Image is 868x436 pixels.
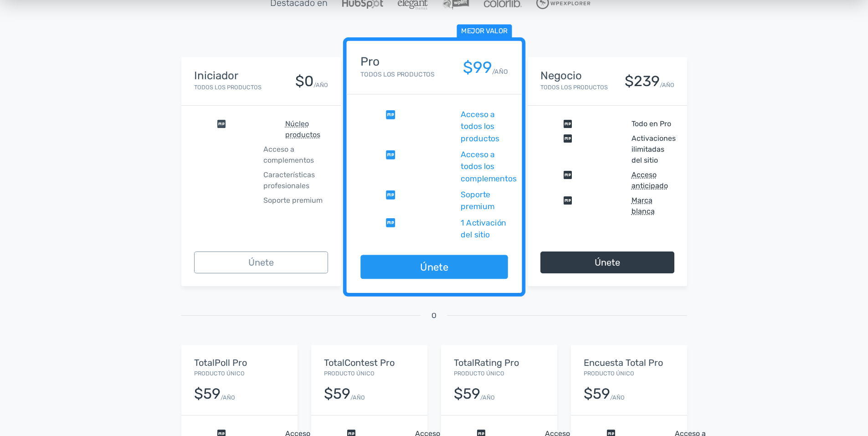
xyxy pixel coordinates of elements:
div: $0 [295,73,313,89]
span: comprobar [540,133,628,166]
small: Producto único [194,370,245,377]
span: Mejor valor [457,24,512,38]
span: comprobar [360,109,457,145]
span: Acceso a todos los productos [461,109,508,145]
div: $59 [194,386,221,402]
span: comprobar [360,189,457,213]
span: comprobar [540,195,628,217]
small: Todos los productos [360,71,435,78]
span: Soporte premium [263,195,323,206]
div: $99 [462,59,492,77]
h5: Encuesta Total Pro [584,358,674,368]
span: Características profesionales [263,169,328,191]
span: Soporte premium [461,189,508,213]
div: $59 [584,386,610,402]
h5: TotalPoll Pro [194,358,285,368]
div: $59 [454,386,480,402]
small: Todos los productos [194,84,262,91]
h4: Iniciador [194,70,262,82]
small: Producto único [324,370,375,377]
abbr: Acceso anticipado [632,169,674,191]
small: Todos los productos [540,84,608,91]
small: Producto único [454,370,504,377]
a: Únete [360,255,508,279]
small: /AÑO [660,81,674,89]
small: /AÑO [313,81,328,89]
small: /AÑO [480,393,495,402]
span: 1 Activación del sitio [461,217,508,241]
span: cerrar [194,195,260,206]
span: comprobar [360,149,457,185]
span: cerrar [194,169,260,191]
span: comprobar [360,217,457,241]
span: comprobar [540,118,628,129]
span: Todo en Pro [632,118,671,129]
span: cerrar [194,144,260,166]
abbr: Núcleo productos [285,118,328,140]
span: comprobar [194,118,282,140]
span: Acceso a complementos [263,144,328,166]
small: /AÑO [610,393,625,402]
h4: Pro [360,55,435,68]
h5: TotalRating Pro [454,358,544,368]
a: Únete [194,251,328,273]
h4: Negocio [540,70,608,82]
span: O [431,310,437,321]
span: comprobar [540,169,628,191]
small: /AÑO [221,393,235,402]
div: $59 [324,386,350,402]
abbr: Marca blanca [632,195,674,217]
a: Únete [540,251,674,273]
small: /AÑO [492,67,508,77]
div: $239 [625,73,660,89]
small: /AÑO [350,393,365,402]
h5: TotalContest Pro [324,358,415,368]
span: Activaciones ilimitadas del sitio [632,133,676,166]
small: Producto único [584,370,634,377]
span: Acceso a todos los complementos [461,149,516,185]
